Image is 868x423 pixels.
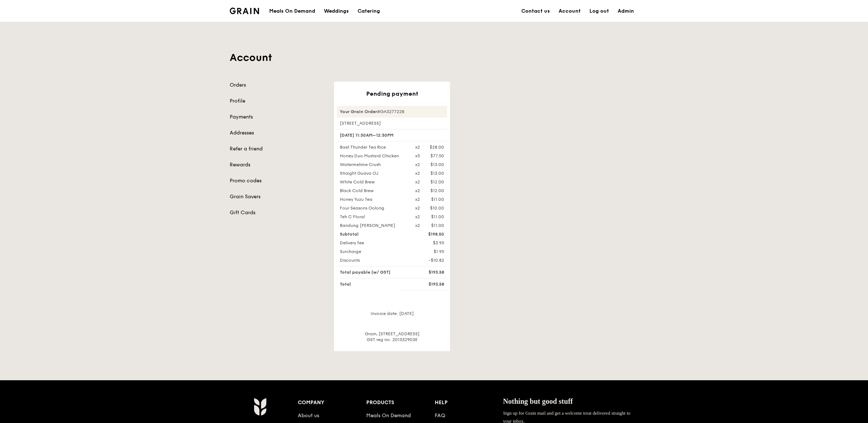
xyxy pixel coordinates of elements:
div: x2 [415,205,420,211]
div: x2 [415,144,420,150]
strong: Your Grain Order [340,109,377,114]
a: Orders [230,82,325,89]
a: Payments [230,113,325,121]
div: Grain, [STREET_ADDRESS] GST reg no: 201332903E [337,331,447,343]
a: Account [554,0,585,22]
div: Company [298,398,366,408]
div: [DATE] 11:30AM–12:30PM [337,129,447,141]
div: $10.00 [430,205,444,211]
div: $77.50 [430,153,444,159]
a: Promo codes [230,177,325,184]
img: Grain [230,8,259,14]
div: Weddings [324,0,349,22]
div: x2 [415,214,420,220]
a: Catering [353,0,384,22]
div: x2 [415,179,420,185]
a: Meals On Demand [366,412,411,419]
div: $11.00 [431,196,444,202]
a: Weddings [320,0,353,22]
div: x2 [415,170,420,176]
a: Rewards [230,161,325,169]
a: About us [298,412,319,419]
div: x5 [415,153,420,159]
div: Delivery fee [335,240,411,246]
div: #GA3277228 [337,106,447,117]
div: Subtotal [335,231,411,237]
div: $198.50 [411,231,448,237]
div: x2 [415,188,420,194]
div: Four Seasons Oolong [335,205,411,211]
div: Meals On Demand [269,0,315,22]
div: Total [335,281,411,287]
a: Contact us [517,0,554,22]
div: Help [435,398,503,408]
a: FAQ [435,412,445,419]
div: Basil Thunder Tea Rice [335,144,411,150]
div: [STREET_ADDRESS] [337,120,447,126]
div: Black Cold Brew [335,188,411,194]
img: Grain [254,398,266,416]
div: $13.00 [430,170,444,176]
a: Profile [230,98,325,105]
div: Watermelime Crush [335,162,411,167]
div: x2 [415,223,420,228]
span: Total payable (w/ GST) [340,270,391,275]
div: Surcharge [335,249,411,254]
div: x2 [415,162,420,167]
div: $3.95 [411,240,448,246]
a: Refer a friend [230,145,325,153]
div: Teh C Floral [335,214,411,220]
div: Straight Guava OJ [335,170,411,176]
a: Admin [613,0,638,22]
span: Nothing but good stuff [503,397,573,405]
a: Grain Savers [230,193,325,200]
a: Log out [585,0,613,22]
div: $193.58 [411,269,448,275]
div: $1.95 [411,249,448,254]
div: White Cold Brew [335,179,411,185]
div: -$10.82 [411,257,448,263]
div: $12.00 [430,179,444,185]
a: Gift Cards [230,209,325,216]
div: Bandung [PERSON_NAME] [335,223,411,228]
h1: Account [230,51,638,64]
div: Products [366,398,435,408]
div: $13.00 [430,162,444,167]
div: Invoice date: [DATE] [337,311,447,322]
div: Catering [358,0,380,22]
div: Discounts [335,257,411,263]
div: x2 [415,196,420,202]
div: $193.58 [411,281,448,287]
div: $11.00 [431,214,444,220]
div: Pending payment [337,90,447,97]
div: Honey Yuzu Tea [335,196,411,202]
div: $12.00 [430,188,444,194]
div: $28.00 [430,144,444,150]
div: Honey Duo Mustard Chicken [335,153,411,159]
div: $11.00 [431,223,444,228]
a: Addresses [230,129,325,137]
